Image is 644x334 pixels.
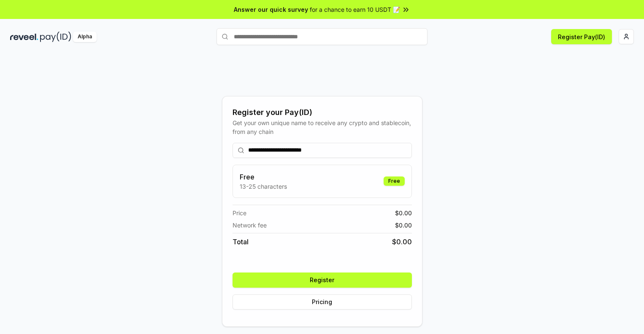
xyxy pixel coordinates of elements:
[10,32,38,42] img: reveel_dark
[234,5,308,14] span: Answer our quick survey
[233,273,412,288] button: Register
[395,221,412,230] span: $ 0.00
[233,221,267,230] span: Network fee
[240,172,287,182] h3: Free
[395,208,412,217] span: $ 0.00
[40,32,71,42] img: pay_id
[233,294,412,310] button: Pricing
[240,182,287,191] p: 13-25 characters
[392,237,412,247] span: $ 0.00
[551,29,612,44] button: Register Pay(ID)
[384,176,405,186] div: Free
[310,5,400,14] span: for a chance to earn 10 USDT 📝
[233,118,412,136] div: Get your own unique name to receive any crypto and stablecoin, from any chain
[233,208,246,217] span: Price
[233,237,249,247] span: Total
[233,107,412,118] div: Register your Pay(ID)
[73,32,97,42] div: Alpha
